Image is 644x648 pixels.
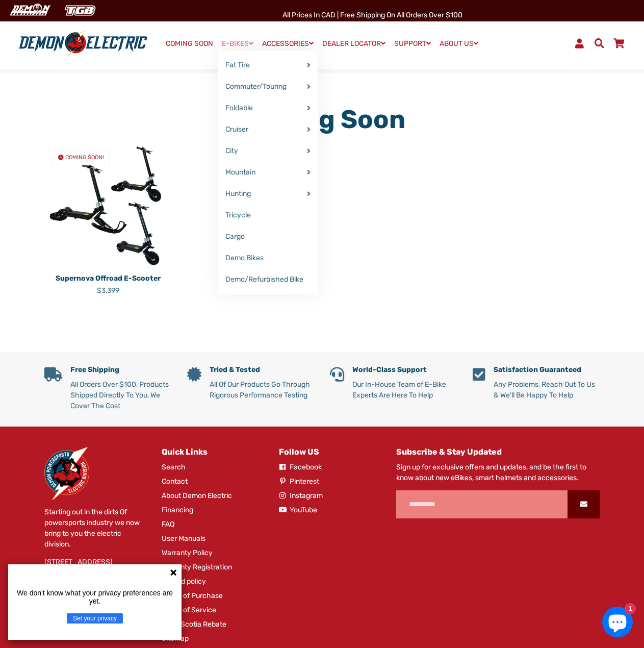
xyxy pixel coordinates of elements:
[218,226,318,247] a: Cargo
[44,269,172,296] a: Supernova Offroad E-Scooter $3,399
[391,36,434,51] a: SUPPORT
[162,490,232,501] a: About Demon Electric
[162,590,223,601] a: Terms of Purchase
[352,366,457,375] h5: World-Class Support
[44,447,89,500] img: Demon Electric
[279,476,319,487] a: Pinterest
[70,366,172,375] h5: Free Shipping
[67,613,123,624] button: Set your privacy
[218,36,257,51] a: E-BIKES
[162,605,216,615] a: Terms of Service
[218,55,318,76] a: Fat Tire
[279,490,323,501] a: Instagram
[162,462,186,472] a: Search
[59,2,101,19] img: TGB Canada
[279,505,317,515] a: YouTube
[139,104,505,135] h1: Coming Soon
[210,379,315,401] p: All Of Our Products Go Through Rigorous Performance Testing
[65,154,104,161] span: COMING SOON!
[599,607,636,640] inbox-online-store-chat: Shopify online store chat
[5,2,54,19] img: Demon Electric
[218,119,318,140] a: Cruiser
[162,619,226,630] a: Nova Scotia Rebate
[218,162,318,183] a: Mountain
[218,97,318,119] a: Foldable
[15,30,151,57] img: Demon Electric logo
[352,379,457,401] p: Our In-House Team of E-Bike Experts Are Here To Help
[282,11,462,19] span: All Prices in CAD | Free shipping on all orders over $100
[44,507,146,550] p: Starting out in the dirts Of powersports industry we now bring to you the electric division.
[162,447,264,457] h4: Quick Links
[396,462,600,483] p: Sign up for exclusive offers and updates, and be the first to know about new eBikes, smart helmet...
[436,36,482,51] a: ABOUT US
[44,142,172,269] img: Supernova Offroad E-Scooter
[44,273,172,284] p: Supernova Offroad E-Scooter
[162,562,232,572] a: Warranty Registration
[494,379,600,401] p: Any Problems, Reach Out To Us & We'll Be Happy To Help
[210,366,315,375] h5: Tried & Tested
[218,76,318,97] a: Commuter/Touring
[162,576,206,587] a: Refund policy
[162,547,213,558] a: Warranty Policy
[70,379,172,411] p: All Orders Over $100, Products Shipped Directly To You, We Cover The Cost
[162,505,193,515] a: Financing
[319,36,389,51] a: DEALER LOCATOR
[259,36,317,51] a: ACCESSORIES
[44,142,172,269] a: Supernova Offroad E-Scooter COMING SOON!
[218,269,318,290] a: Demo/Refurbished Bike
[218,140,318,162] a: City
[279,447,381,457] h4: Follow US
[396,447,600,457] h4: Subscribe & Stay Updated
[162,476,188,487] a: Contact
[218,247,318,269] a: Demo Bikes
[97,286,119,295] span: $3,399
[162,37,217,51] a: COMING SOON
[162,533,205,544] a: User Manuals
[12,589,177,605] p: We don't know what your privacy preferences are yet.
[494,366,600,375] h5: Satisfaction Guaranteed
[279,462,322,472] a: Facebook
[218,205,318,226] a: Tricycle
[44,557,146,578] p: [STREET_ADDRESS][PERSON_NAME]
[162,519,174,530] a: FAQ
[218,183,318,205] a: Hunting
